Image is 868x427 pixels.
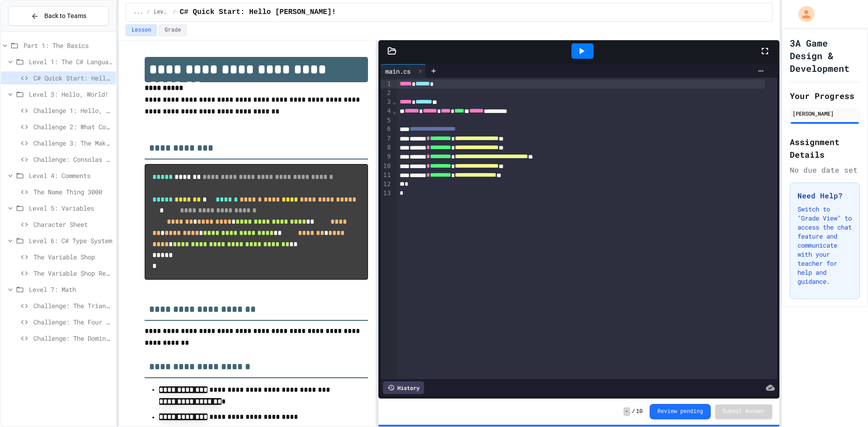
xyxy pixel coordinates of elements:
span: Part 1: The Basics [24,41,112,50]
span: Challenge: Consolas and Telim [33,155,112,164]
button: Back to Teams [8,6,108,26]
span: Back to Teams [44,11,86,21]
span: - [623,407,630,416]
div: 11 [381,171,392,180]
span: Level 7: Math [29,285,112,294]
span: Fold line [392,98,396,105]
div: My Account [789,4,817,24]
button: Review pending [650,404,711,419]
span: ... [133,9,143,16]
h2: Assignment Details [790,136,860,161]
div: 8 [381,143,392,152]
span: Challenge 2: What Comes Next [33,122,112,131]
div: 10 [381,162,392,171]
h3: Need Help? [797,190,852,201]
p: Switch to "Grade View" to access the chat feature and communicate with your teacher for help and ... [797,205,852,286]
span: Character Sheet [33,220,112,229]
div: [PERSON_NAME] [793,109,857,117]
span: The Variable Shop [33,252,112,262]
span: Level 3: Hello, World! [29,89,112,99]
span: Level 4: Comments [29,171,112,180]
div: 4 [381,107,392,116]
span: Challenge: The Dominion of Kings [33,333,112,343]
h1: 3A Game Design & Development [790,37,860,75]
span: Submit Answer [722,408,765,415]
span: Level 5: Variables [29,203,112,213]
div: 7 [381,134,392,143]
div: No due date set [790,164,860,175]
span: Level 1: The C# Language [29,57,112,66]
button: Submit Answer [715,404,772,419]
h2: Your Progress [790,89,860,102]
div: 13 [381,189,392,198]
span: Level 6: C# Type System [29,236,112,245]
span: / [173,9,176,16]
div: 9 [381,152,392,161]
span: Challenge 3: The Makings of a Programmer [33,138,112,148]
span: C# Quick Start: Hello [PERSON_NAME]! [179,7,336,18]
div: main.cs [381,66,415,76]
span: The Name Thing 3000 [33,187,112,197]
span: Fold line [392,108,396,115]
span: Level 1: The C# Language [154,9,169,16]
span: The Variable Shop Returns [33,268,112,278]
div: 12 [381,180,392,189]
div: 2 [381,89,392,98]
div: History [383,381,424,394]
div: main.cs [381,64,426,78]
span: / [632,408,635,415]
div: 6 [381,125,392,134]
span: Challenge: The Triangle Farmer [33,301,112,310]
span: Challenge: The Four Sisters and the Duckbear [33,317,112,327]
span: 10 [636,408,642,415]
div: 1 [381,80,392,89]
div: 3 [381,98,392,107]
span: C# Quick Start: Hello [PERSON_NAME]! [33,73,112,83]
button: Grade [159,24,187,36]
button: Lesson [126,24,157,36]
span: Challenge 1: Hello, World! [33,106,112,115]
span: / [147,9,150,16]
div: 5 [381,116,392,125]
